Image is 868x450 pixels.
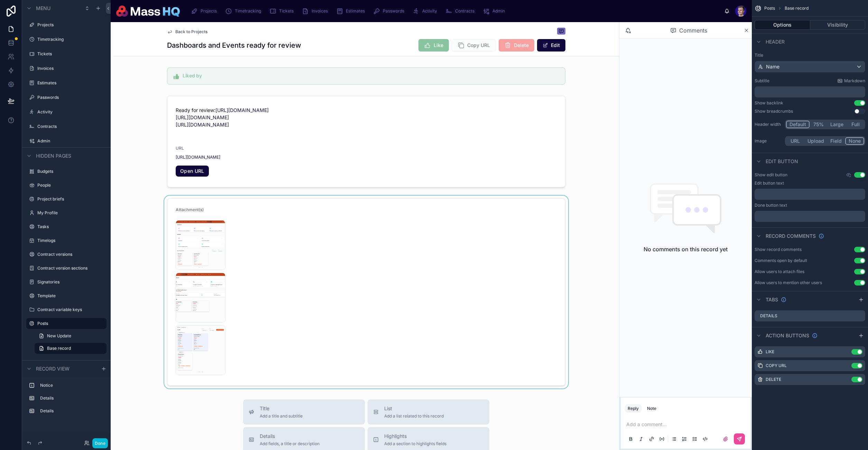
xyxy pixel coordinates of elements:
[37,265,105,271] label: Contract version sections
[755,189,865,200] div: scrollable content
[37,307,105,312] label: Contract variable keys
[537,39,565,51] button: Edit
[766,349,774,355] label: Like
[383,8,404,14] span: Passwords
[755,100,783,106] div: Show backlink
[755,53,865,58] label: Title
[40,395,104,401] label: Details
[844,78,865,84] span: Markdown
[755,258,807,263] div: Comments open by default
[766,377,781,382] label: Delete
[755,61,865,73] button: Name
[35,343,107,354] a: Base record
[37,51,105,57] label: Tickets
[755,180,784,186] label: Edit button text
[260,405,303,412] span: Title
[755,86,865,97] div: scrollable content
[755,269,804,274] div: Allow users to attach files
[92,438,108,448] button: Done
[837,78,865,84] a: Markdown
[223,5,266,17] a: Timetracking
[243,400,365,424] button: TitleAdd a title and subtitle
[175,29,207,35] span: Back to Projects
[847,121,864,128] button: Full
[37,109,105,115] label: Activity
[37,95,105,100] label: Passwords
[37,196,105,202] label: Project briefs
[37,169,105,174] label: Budgets
[37,321,102,326] label: Posts
[766,63,779,70] span: Name
[384,441,446,447] span: Add a section to highlights fields
[422,8,437,14] span: Activity
[481,5,510,17] a: Admin
[37,279,105,285] a: Signatories
[37,182,105,188] label: People
[37,210,105,216] label: My Profile
[22,377,111,423] div: scrollable content
[755,280,822,285] div: Allow users to mention other users
[384,405,444,412] span: List
[47,333,71,339] span: New Update
[334,5,370,17] a: Estimates
[644,245,728,253] h2: No comments on this record yet
[371,5,409,17] a: Passwords
[300,5,333,17] a: Invoices
[785,6,809,11] span: Base record
[492,8,505,14] span: Admin
[37,138,105,144] a: Admin
[766,296,778,303] span: Tabs
[37,238,105,243] label: Timelogs
[755,211,865,222] div: scrollable content
[37,252,105,257] a: Contract versions
[766,363,787,368] label: Copy URL
[368,400,489,424] button: ListAdd a list related to this record
[384,433,446,440] span: Highlights
[764,6,775,11] span: Posts
[755,78,769,84] label: Subtitle
[47,346,71,351] span: Base record
[644,404,659,413] button: Note
[37,66,105,71] label: Invoices
[185,3,724,19] div: scrollable content
[40,383,104,388] label: Notice
[804,137,827,145] button: Upload
[37,22,105,28] label: Projects
[766,158,798,165] span: Edit button
[35,330,107,341] a: New Update
[189,5,222,17] a: Projects
[346,8,365,14] span: Estimates
[786,121,810,128] button: Default
[755,172,787,178] label: Show edit button
[845,137,864,145] button: None
[235,8,261,14] span: Timetracking
[410,5,442,17] a: Activity
[167,40,301,50] h1: Dashboards and Events ready for review
[679,26,707,35] span: Comments
[167,29,207,35] a: Back to Projects
[260,441,320,447] span: Add fields, a title or description
[647,406,656,411] div: Note
[766,38,785,45] span: Header
[267,5,298,17] a: Tickets
[201,8,217,14] span: Projects
[36,5,50,12] span: Menu
[810,20,866,30] button: Visibility
[755,20,810,30] button: Options
[810,121,827,128] button: 75%
[37,80,105,86] a: Estimates
[312,8,328,14] span: Invoices
[279,8,294,14] span: Tickets
[37,224,105,229] label: Tasks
